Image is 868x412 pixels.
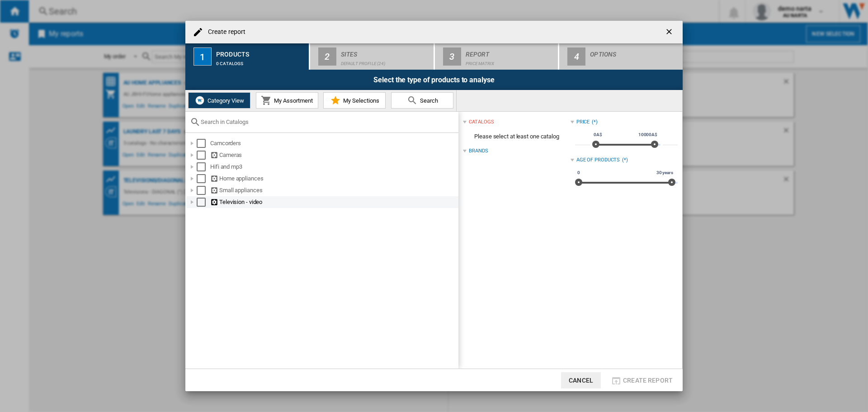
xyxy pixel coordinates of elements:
[197,174,210,183] md-checkbox: Select
[391,92,453,109] button: Search
[590,47,679,57] div: Options
[592,131,604,138] span: 0A$
[272,97,313,104] span: My Assortment
[216,57,305,66] div: 0 catalogs
[216,47,305,57] div: Products
[466,47,555,57] div: Report
[341,57,430,66] div: Default profile (24)
[256,92,318,109] button: My Assortment
[185,43,310,70] button: 1 Products 0 catalogs
[463,128,570,145] span: Please select at least one catalog
[418,97,438,104] span: Search
[194,95,205,106] img: wiser-icon-white.png
[197,198,210,207] md-checkbox: Select
[203,28,245,37] h4: Create report
[469,118,494,126] div: catalogs
[210,139,457,148] div: Camcorders
[197,186,210,195] md-checkbox: Select
[197,162,210,171] md-checkbox: Select
[210,151,457,160] div: Cameras
[559,43,683,70] button: 4 Options
[608,372,675,388] button: Create report
[323,92,386,109] button: My Selections
[561,372,601,388] button: Cancel
[341,97,379,104] span: My Selections
[341,47,430,57] div: Sites
[210,198,457,207] div: Television - video
[210,174,457,183] div: Home appliances
[435,43,559,70] button: 3 Report Price Matrix
[210,162,457,171] div: Hifi and mp3
[185,70,683,90] div: Select the type of products to analyse
[310,43,434,70] button: 2 Sites Default profile (24)
[567,47,585,66] div: 4
[469,147,488,155] div: Brands
[466,57,555,66] div: Price Matrix
[318,47,336,66] div: 2
[210,186,457,195] div: Small appliances
[201,118,454,125] input: Search in Catalogs
[576,156,620,164] div: Age of products
[655,169,675,176] span: 30 years
[443,47,461,66] div: 3
[665,27,675,38] ng-md-icon: getI18NText('BUTTONS.CLOSE_DIALOG')
[576,118,590,126] div: Price
[193,47,212,66] div: 1
[623,377,673,384] span: Create report
[197,151,210,160] md-checkbox: Select
[637,131,659,138] span: 10000A$
[661,23,679,41] button: getI18NText('BUTTONS.CLOSE_DIALOG')
[205,97,244,104] span: Category View
[576,169,581,176] span: 0
[197,139,210,148] md-checkbox: Select
[188,92,250,109] button: Category View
